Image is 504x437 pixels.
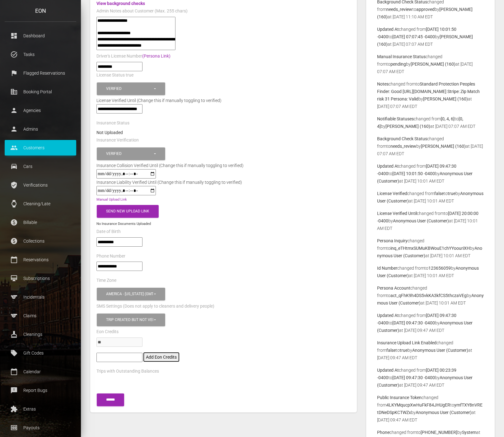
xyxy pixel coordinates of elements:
label: Insurance Status [96,120,129,126]
b: Persona Account [377,286,410,291]
a: calendar_today Reservations [5,252,76,267]
a: person Admins [5,121,76,137]
a: paid Collections [5,233,76,249]
p: Booking Portal [9,87,72,96]
label: SMS Settings (Does not apply to cleaners and delivery people) [96,303,214,309]
div: America - [US_STATE] (GMT -05:00) [106,291,153,297]
b: System [462,430,476,435]
a: task_alt Tasks [5,47,76,62]
p: changed from to by at [DATE] 07:07 AM EDT [377,115,484,130]
b: License Verified [377,191,407,196]
p: Calendar [9,367,72,376]
a: dashboard Dashboard [5,28,76,44]
p: Subscriptions [9,274,72,283]
p: Incidentals [9,292,72,302]
b: false [386,348,396,353]
p: Extras [9,404,72,414]
p: Agencies [9,106,72,115]
b: [DATE] 07:07:45 -0400 [392,34,435,39]
div: Verified [106,151,153,156]
b: Anonymous User (Customer) [393,218,449,223]
p: Collections [9,236,72,246]
label: Time Zone [96,277,116,284]
p: Payouts [9,423,72,432]
button: Trip created but not verified, Customer is verified and trip is set to go [97,314,165,326]
button: Send New Upload Link [97,205,159,218]
b: [DATE] 10:01:50 -0400 [392,171,435,176]
a: sports Claims [5,308,76,323]
div: Verified [106,86,153,91]
small: No Insurance Documents Uploaded [96,222,151,226]
a: (Persona Link) [142,53,170,58]
p: Flagged Reservations [9,68,72,78]
p: Dashboard [9,31,72,40]
a: extension Extras [5,401,76,417]
p: Reservations [9,255,72,264]
p: changed from to by at [DATE] 10:01 AM EDT [377,237,484,259]
a: people Customers [5,140,76,156]
b: true [400,348,408,353]
a: cleaning_services Cleanings [5,327,76,342]
p: changed from to by at [DATE] 09:47 AM EDT [377,339,484,361]
label: Trips with Outstanding Balances [96,368,159,374]
b: approved [416,7,435,12]
label: Phone Number [96,253,125,259]
p: changed from to by at [DATE] 07:07 AM EDT [377,80,484,110]
a: verified_user Verifications [5,177,76,193]
p: changed from to by at [DATE] 10:01 AM EDT [377,210,484,232]
b: Phone [377,430,390,435]
div: Insurance Liability Verified Until (Change this if manually toggling to verified) [92,179,247,186]
strong: Not Uploaded [96,130,123,135]
button: Verified [97,147,165,160]
p: Cleaning/Late [9,199,72,208]
b: License Verified Until [377,211,417,216]
p: Report Bugs [9,386,72,395]
label: Admin Notes about Customer (Max. 255 chars) [96,8,188,14]
b: inq_eTHtmxSUMuKBWouE1chYYoouriXH [390,246,470,251]
b: [PERSON_NAME] (160) [385,124,430,129]
b: Updated At [377,164,399,169]
b: 123656059 [428,266,451,271]
a: money Payouts [5,420,76,435]
b: Public Insurance Token [377,395,422,400]
p: changed from to by at [DATE] 07:07 AM EDT [377,135,484,157]
b: Background Check Status [377,136,427,141]
a: Manual Upload Link [96,198,127,202]
a: watch Cleaning/Late [5,196,76,212]
a: person Agencies [5,103,76,118]
b: Id Number [377,266,397,271]
b: Updated At [377,27,399,32]
b: act_qFhK9h4DS5vkKA3kfCS5thczaVEg [390,293,467,298]
p: changed from to by at [DATE] 10:01 AM EDT [377,264,484,279]
p: changed from to by at [DATE] 10:01 AM EDT [377,162,484,185]
b: Manual Insurance Status [377,54,426,59]
p: changed from to by at [DATE] 09:47 AM EDT [377,312,484,334]
p: changed from to by at [DATE] 09:47 AM EDT [377,366,484,389]
b: [DATE] 09:47:30 -0400 [392,375,435,380]
button: America - New York (GMT -05:00) [97,288,165,300]
a: local_offer Gift Codes [5,345,76,361]
b: Notifiable Statuses [377,116,414,121]
a: flag Flagged Reservations [5,65,76,81]
p: Claims [9,311,72,320]
b: [PERSON_NAME] (160) [411,62,455,67]
b: 4LKYMqucpXwHuFkF84JHUgER [386,402,450,407]
b: [PHONE_NUMBER] [421,430,457,435]
b: Updated At [377,313,399,318]
b: Updated At [377,368,399,373]
p: Gift Codes [9,348,72,358]
p: changed from to by at [DATE] 09:47 AM EDT [377,394,484,424]
b: [PERSON_NAME] (160) [423,96,468,101]
b: Anonymous User (Customer) [412,348,468,353]
b: needs_review [386,7,412,12]
p: changed from to by at [DATE] 07:07 AM EDT [377,53,484,75]
b: [DATE] 09:47:30 -0400 [392,320,435,325]
a: feedback Report Bugs [5,383,76,398]
a: corporate_fare Booking Portal [5,84,76,100]
b: Persona Inquiry [377,238,408,243]
p: Cars [9,162,72,171]
p: changed from to by at [DATE] 10:01 AM EDT [377,190,484,205]
p: Tasks [9,50,72,59]
a: paid Billable [5,215,76,230]
div: Trip created but not verified , Customer is verified and trip is set to go [106,317,153,323]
